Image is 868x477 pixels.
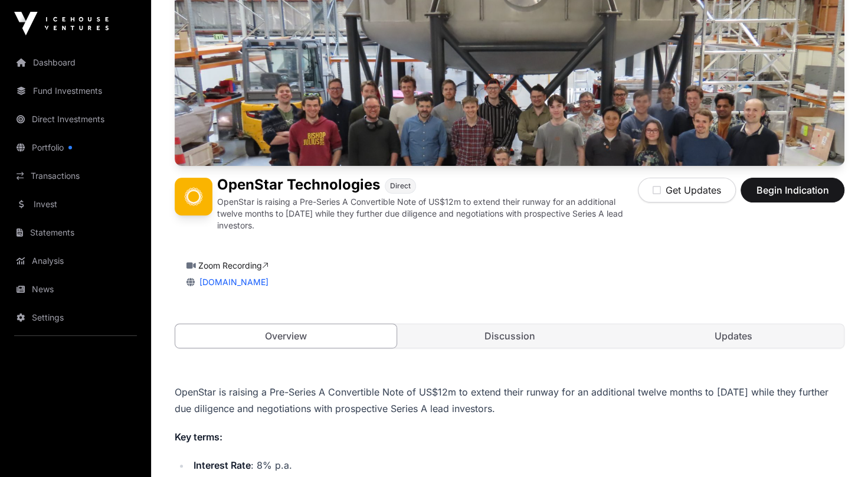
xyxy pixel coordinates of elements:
[638,178,736,202] button: Get Updates
[190,457,844,473] li: : 8% p.a.
[14,12,109,35] img: Icehouse Ventures Logo
[194,459,251,471] strong: Interest Rate
[741,178,844,202] button: Begin Indication
[9,78,142,104] a: Fund Investments
[9,135,142,161] a: Portfolio
[809,420,868,477] iframe: Chat Widget
[217,196,638,231] p: OpenStar is raising a Pre-Series A Convertible Note of US$12m to extend their runway for an addit...
[741,190,844,201] a: Begin Indication
[175,384,844,417] p: OpenStar is raising a Pre-Series A Convertible Note of US$12m to extend their runway for an addit...
[198,260,268,270] a: Zoom Recording
[175,324,397,348] a: Overview
[9,50,142,76] a: Dashboard
[755,183,830,197] span: Begin Indication
[399,324,620,348] a: Discussion
[175,324,844,348] nav: Tabs
[195,277,268,287] a: [DOMAIN_NAME]
[175,431,222,443] strong: Key terms:
[9,276,142,302] a: News
[9,248,142,274] a: Analysis
[390,181,411,191] span: Direct
[175,178,212,215] img: OpenStar Technologies
[623,324,844,348] a: Updates
[9,220,142,246] a: Statements
[217,178,380,194] h1: OpenStar Technologies
[9,191,142,217] a: Invest
[9,106,142,132] a: Direct Investments
[9,305,142,331] a: Settings
[9,163,142,189] a: Transactions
